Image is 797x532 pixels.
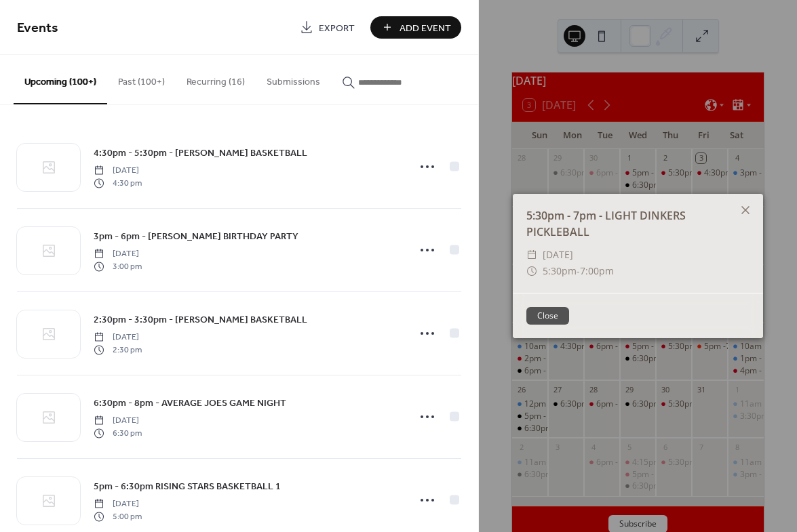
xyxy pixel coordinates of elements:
[513,207,763,240] div: 5:30pm - 7pm - LIGHT DINKERS PICKLEBALL
[94,396,286,411] span: 6:30pm - 8pm - AVERAGE JOES GAME NIGHT
[176,55,256,103] button: Recurring (16)
[94,228,298,244] a: 3pm - 6pm - [PERSON_NAME] BIRTHDAY PARTY
[94,260,142,272] span: 3:00 pm
[94,480,281,494] span: 5pm - 6:30pm RISING STARS BASKETBALL 1
[94,165,142,177] span: [DATE]
[526,263,537,279] div: ​
[543,247,573,263] span: [DATE]
[94,248,142,260] span: [DATE]
[400,21,451,35] span: Add Event
[94,510,142,523] span: 5:00 pm
[94,146,307,161] span: 4:30pm - 5:30pm - [PERSON_NAME] BASKETBALL
[94,395,286,411] a: 6:30pm - 8pm - AVERAGE JOES GAME NIGHT
[543,264,577,277] span: 5:30pm
[319,21,355,35] span: Export
[14,55,107,104] button: Upcoming (100+)
[526,307,569,325] button: Close
[580,264,614,277] span: 7:00pm
[290,16,365,39] a: Export
[526,247,537,263] div: ​
[94,230,298,244] span: 3pm - 6pm - [PERSON_NAME] BIRTHDAY PARTY
[94,145,307,161] a: 4:30pm - 5:30pm - [PERSON_NAME] BASKETBALL
[94,313,307,327] span: 2:30pm - 3:30pm - [PERSON_NAME] BASKETBALL
[94,344,142,356] span: 2:30 pm
[94,478,281,494] a: 5pm - 6:30pm RISING STARS BASKETBALL 1
[94,415,142,427] span: [DATE]
[94,427,142,439] span: 6:30 pm
[107,55,176,103] button: Past (100+)
[17,15,58,41] span: Events
[94,177,142,189] span: 4:30 pm
[94,498,142,510] span: [DATE]
[94,312,307,327] a: 2:30pm - 3:30pm - [PERSON_NAME] BASKETBALL
[370,16,461,39] button: Add Event
[256,55,331,103] button: Submissions
[94,331,142,344] span: [DATE]
[577,264,580,277] span: -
